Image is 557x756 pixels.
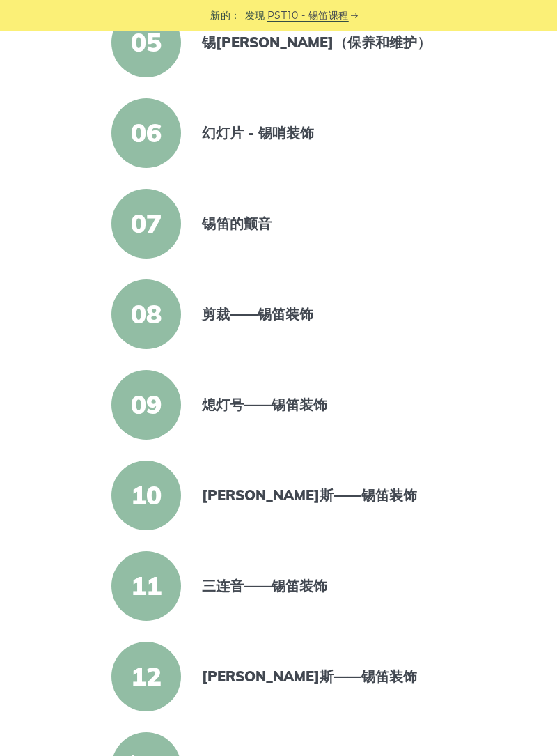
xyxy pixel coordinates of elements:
font: 新的： [210,9,241,22]
font: 10 [131,479,162,511]
a: PST10 - 锡笛课程 [267,8,349,24]
font: 07 [131,207,162,239]
font: [PERSON_NAME]斯——锡笛装饰 [202,668,417,685]
font: 熄灯号——锡笛装饰 [202,396,327,413]
font: 05 [131,26,162,58]
font: 12 [131,660,162,692]
font: 06 [131,116,162,148]
a: 幻灯片 - 锡哨装饰 [202,125,441,141]
font: 锡[PERSON_NAME]（保养和维护） [202,33,431,51]
a: 锡笛的颤音 [202,215,441,232]
font: PST10 - 锡笛课程 [267,9,349,22]
font: 11 [131,569,162,601]
font: 剪裁——锡笛装饰 [202,305,313,323]
font: 发现 [245,9,265,22]
a: 三连音——锡笛装饰 [202,578,441,594]
a: 剪裁——锡笛装饰 [202,306,441,323]
a: [PERSON_NAME]斯——锡笛装饰 [202,668,441,685]
font: 08 [131,298,162,330]
a: [PERSON_NAME]斯——锡笛装饰 [202,487,441,504]
font: 幻灯片 - 锡哨装饰 [202,124,314,141]
font: 锡笛的颤音 [202,215,272,232]
a: 熄灯号——锡笛装饰 [202,396,441,413]
a: 锡[PERSON_NAME]（保养和维护） [202,34,441,51]
font: [PERSON_NAME]斯——锡笛装饰 [202,486,417,504]
font: 09 [131,388,162,420]
font: 三连音——锡笛装饰 [202,577,327,594]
